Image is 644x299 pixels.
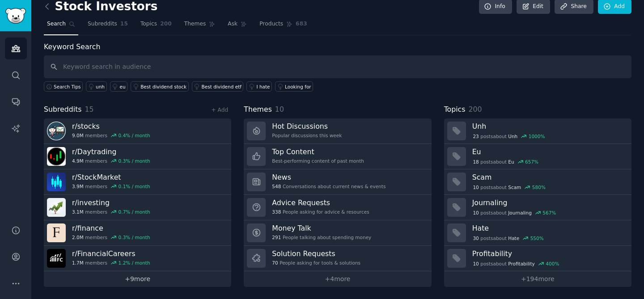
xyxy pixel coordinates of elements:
div: post s about [472,209,557,217]
div: post s about [472,183,547,191]
span: 683 [296,20,307,28]
div: Best-performing content of past month [272,158,364,164]
a: Hot DiscussionsPopular discussions this week [244,118,431,144]
h3: Money Talk [272,223,371,233]
div: post s about [472,234,545,242]
h3: Hate [472,223,625,233]
span: 10 [473,210,479,216]
a: Best dividend etf [192,81,244,92]
a: Money Talk291People talking about spending money [244,220,431,246]
a: Hate30postsaboutHate550% [444,220,631,246]
h3: r/ investing [72,198,150,207]
a: + Add [211,107,228,113]
span: 2.0M [72,234,84,240]
span: Topics [140,20,157,28]
div: 657 % [525,159,538,165]
h3: Solution Requests [272,249,360,258]
div: People asking for advice & resources [272,209,369,215]
h3: r/ finance [72,223,150,233]
h3: Journaling [472,198,625,207]
span: 3.1M [72,209,84,215]
a: Products683 [256,17,310,35]
h3: News [272,173,386,182]
span: 200 [160,20,172,28]
span: Topics [444,104,466,115]
span: Profitability [508,261,535,267]
span: 30 [473,235,479,241]
h3: r/ FinancialCareers [72,249,150,258]
label: Keyword Search [44,42,100,51]
div: members [72,183,150,190]
span: 70 [272,260,278,266]
div: People asking for tools & solutions [272,260,360,266]
img: GummySearch logo [5,8,26,24]
a: Top ContentBest-performing content of past month [244,144,431,169]
span: Themes [184,20,206,28]
span: 10 [473,261,479,267]
div: 0.4 % / month [119,132,150,139]
a: Solution Requests70People asking for tools & solutions [244,246,431,271]
span: Journaling [508,210,532,216]
span: 15 [120,20,128,28]
span: 10 [275,105,284,114]
div: 550 % [530,235,544,241]
a: News548Conversations about current news & events [244,169,431,195]
a: r/Daytrading4.9Mmembers0.3% / month [44,144,231,169]
a: +9more [44,271,231,287]
a: +194more [444,271,631,287]
span: Unh [508,133,517,139]
div: post s about [472,158,539,166]
span: 23 [473,133,479,139]
span: Products [259,20,283,28]
h3: Top Content [272,147,364,156]
a: Subreddits15 [85,17,131,35]
span: Search [47,20,66,28]
div: 0.3 % / month [119,234,150,240]
span: 4.9M [72,158,84,164]
div: Popular discussions this week [272,132,342,139]
span: 548 [272,183,281,190]
a: Unh23postsaboutUnh1000% [444,118,631,144]
img: investing [47,198,66,217]
h3: r/ stocks [72,122,150,131]
img: StockMarket [47,173,66,191]
div: 0.1 % / month [119,183,150,190]
span: Themes [244,104,272,115]
span: Subreddits [88,20,117,28]
span: Subreddits [44,104,82,115]
span: 15 [85,105,94,114]
a: Looking for [275,81,313,92]
div: 580 % [532,184,546,190]
div: 400 % [546,261,559,267]
span: 338 [272,209,281,215]
div: I hate [256,84,270,90]
div: unh [96,84,105,90]
a: Eu18postsaboutEu657% [444,144,631,169]
h3: Scam [472,173,625,182]
div: 0.7 % / month [119,209,150,215]
div: eu [120,84,126,90]
div: Looking for [285,84,311,90]
a: Ask [225,17,250,35]
a: Best dividend stock [131,81,188,92]
img: finance [47,223,66,242]
a: r/StockMarket3.9Mmembers0.1% / month [44,169,231,195]
div: members [72,158,150,164]
h3: r/ Daytrading [72,147,150,156]
div: Conversations about current news & events [272,183,386,190]
div: Best dividend stock [140,84,186,90]
div: 1.2 % / month [119,260,150,266]
span: Hate [508,235,519,241]
h3: Profitability [472,249,625,258]
div: People talking about spending money [272,234,371,240]
a: r/investing3.1Mmembers0.7% / month [44,195,231,220]
input: Keyword search in audience [44,55,631,78]
img: stocks [47,122,66,140]
a: +4more [244,271,431,287]
a: unh [86,81,106,92]
img: FinancialCareers [47,249,66,268]
span: Scam [508,184,521,190]
a: I hate [246,81,272,92]
h3: Hot Discussions [272,122,342,131]
div: members [72,132,150,139]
